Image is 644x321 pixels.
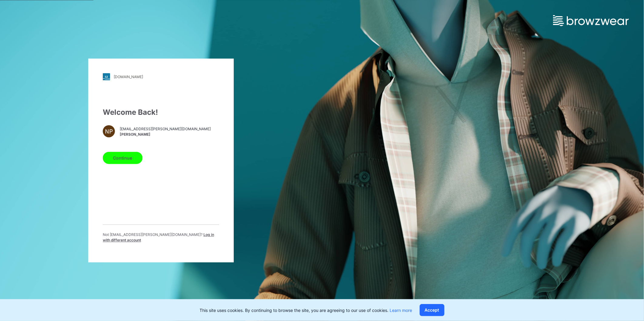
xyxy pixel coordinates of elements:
a: Learn more [390,308,412,313]
p: This site uses cookies. By continuing to browse the site, you are agreeing to our use of cookies. [200,307,412,313]
img: browzwear-logo.e42bd6dac1945053ebaf764b6aa21510.svg [553,15,629,26]
img: stylezone-logo.562084cfcfab977791bfbf7441f1a819.svg [103,73,110,81]
button: Continue [103,152,143,164]
p: Not [EMAIL_ADDRESS][PERSON_NAME][DOMAIN_NAME] ? [103,232,219,243]
a: [DOMAIN_NAME] [103,73,219,81]
div: NP [103,125,115,137]
div: [DOMAIN_NAME] [114,74,143,79]
div: Welcome Back! [103,107,219,118]
span: [EMAIL_ADDRESS][PERSON_NAME][DOMAIN_NAME] [120,126,211,132]
button: Accept [420,304,444,316]
span: [PERSON_NAME] [120,132,211,137]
